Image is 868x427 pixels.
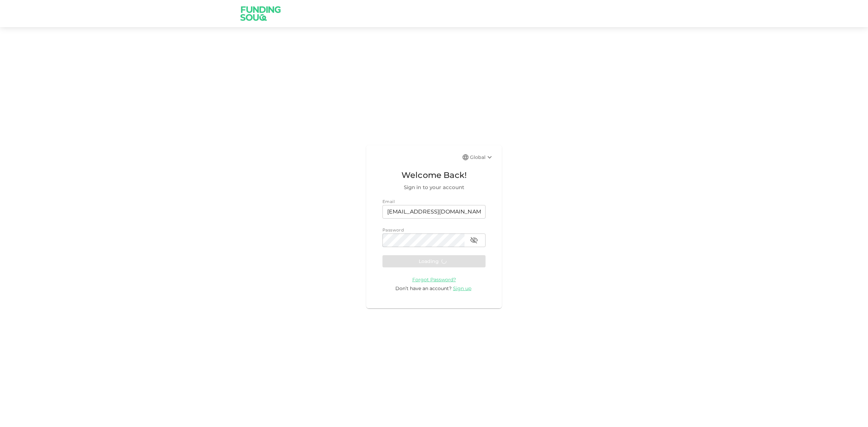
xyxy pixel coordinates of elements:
[382,233,465,247] input: password
[453,285,471,291] span: Sign up
[382,183,486,191] span: Sign in to your account
[382,169,486,182] span: Welcome Back!
[412,276,456,283] a: Forgot Password?
[395,285,452,291] span: Don’t have an account?
[470,153,494,161] div: Global
[412,277,456,283] span: Forgot Password?
[382,205,486,219] input: email
[382,199,395,204] span: Email
[382,227,404,232] span: Password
